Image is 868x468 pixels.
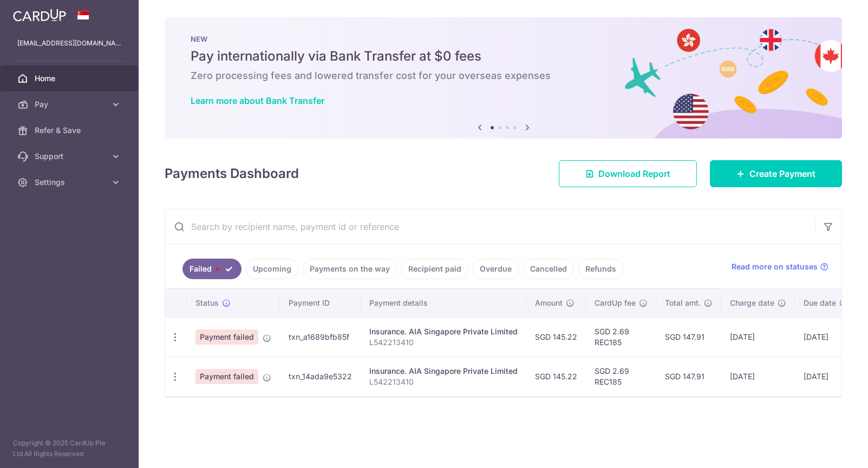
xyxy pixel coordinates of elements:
span: Home [35,73,106,84]
span: Download Report [598,167,670,180]
a: Payments on the way [303,259,397,279]
h4: Payments Dashboard [165,164,299,183]
span: Refer & Save [35,125,106,136]
span: Create Payment [749,167,815,180]
h5: Pay internationally via Bank Transfer at $0 fees [191,48,816,65]
td: SGD 147.91 [656,357,721,396]
td: SGD 145.22 [526,357,586,396]
a: Failed [182,259,242,279]
a: Cancelled [523,259,574,279]
td: [DATE] [721,357,795,396]
p: NEW [191,35,816,43]
span: Read more on statuses [732,261,818,272]
p: [EMAIL_ADDRESS][DOMAIN_NAME] [17,38,121,49]
span: Status [195,298,219,308]
span: Payment failed [195,369,258,384]
div: Insurance. AIA Singapore Private Limited [369,326,518,337]
a: Learn more about Bank Transfer [191,95,324,106]
a: Recipient paid [401,259,468,279]
td: [DATE] [795,317,857,357]
span: Due date [804,298,836,308]
span: Total amt. [665,298,701,308]
span: Payment failed [195,329,258,345]
a: Upcoming [246,259,298,279]
a: Read more on statuses [732,261,828,272]
img: Bank transfer banner [165,17,842,139]
input: Search by recipient name, payment id or reference [165,209,815,244]
td: [DATE] [795,357,857,396]
span: Pay [35,99,106,110]
span: Settings [35,177,106,188]
th: Payment ID [280,289,361,317]
p: L542213410 [369,377,518,387]
img: CardUp [13,9,66,22]
span: CardUp fee [595,298,636,308]
span: Support [35,151,106,162]
span: Charge date [730,298,774,308]
h6: Zero processing fees and lowered transfer cost for your overseas expenses [191,69,816,82]
th: Payment details [361,289,526,317]
a: Download Report [559,160,697,187]
td: SGD 2.69 REC185 [586,357,656,396]
a: Refunds [578,259,623,279]
p: L542213410 [369,337,518,348]
td: [DATE] [721,317,795,357]
td: SGD 145.22 [526,317,586,357]
a: Create Payment [710,160,842,187]
a: Overdue [473,259,519,279]
td: SGD 2.69 REC185 [586,317,656,357]
td: txn_14ada9e5322 [280,357,361,396]
td: txn_a1689bfb85f [280,317,361,357]
span: Amount [535,298,563,308]
div: Insurance. AIA Singapore Private Limited [369,366,518,377]
td: SGD 147.91 [656,317,721,357]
